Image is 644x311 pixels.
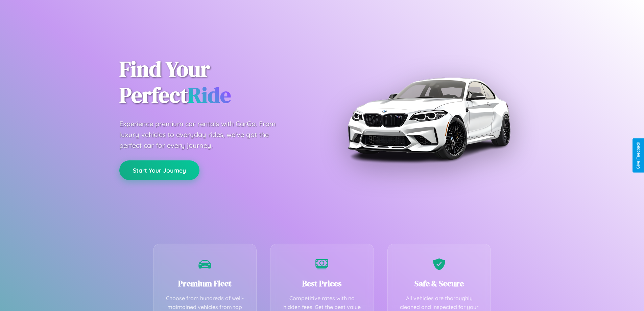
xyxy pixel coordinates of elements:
div: Give Feedback [636,142,641,169]
h3: Safe & Secure [398,278,481,289]
button: Start Your Journey [119,160,199,180]
img: Premium BMW car rental vehicle [344,34,513,203]
p: Experience premium car rentals with CarGo. From luxury vehicles to everyday rides, we've got the ... [119,118,288,151]
h3: Premium Fleet [164,278,246,289]
h1: Find Your Perfect [119,56,312,108]
h3: Best Prices [281,278,363,289]
span: Ride [188,80,231,110]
